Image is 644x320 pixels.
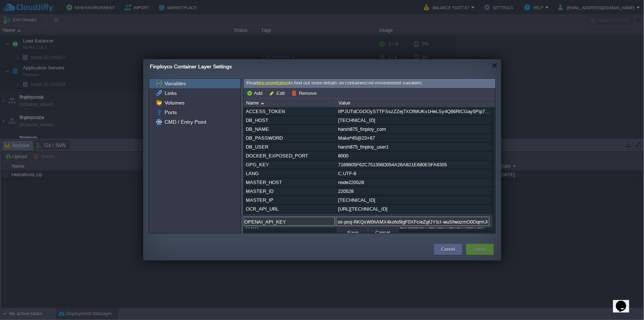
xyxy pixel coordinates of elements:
[244,125,335,133] div: DB_NAME
[244,107,335,116] div: ACCESS_TOKEN
[244,187,335,195] div: MASTER_ID
[244,152,335,160] div: DOCKER_EXPOSED_PORT
[150,64,232,69] span: Finployco Container Layer Settings
[244,169,335,178] div: LANG
[244,160,335,169] div: GPG_KEY
[337,99,492,107] div: Value
[258,80,289,86] a: documentation
[336,205,492,213] div: [URL][TECHNICAL_ID]
[163,80,187,87] a: Variables
[247,90,265,96] button: Add
[244,231,335,240] div: PYTHONDONTWRITEBYTECODE
[244,178,335,187] div: MASTER_HOST
[336,214,492,222] div: sk-proj-RKQxW0hAMX4kofo5lgF0XFcieZgfJYtcI-wuSfwozmO0OqrmJ0b-mcWjYGrAVMRrNz6Ck9mDdqT3BlbkFJYG6cLMc...
[244,79,495,88] div: Read to find out more details on containerized environment variables.
[336,187,492,195] div: 220528
[336,107,492,116] div: IfPJUTdCGOOySTTFSszZZej7XOfMUKv1HeLSy4Q66RtCGay5Pip7d9VhAKr6fCwU
[292,90,319,96] button: Remove
[336,134,492,142] div: Make*45@23+67
[269,90,287,96] button: Edit
[163,99,186,106] a: Volumes
[336,143,492,151] div: harsh875_finploy_user1
[163,109,178,116] a: Ports
[336,196,492,204] div: [TECHNICAL_ID]
[244,99,336,107] div: Name
[163,119,207,125] a: CMD / Entry Point
[336,178,492,187] div: node220528
[613,290,637,313] iframe: chat widget
[244,214,335,222] div: OPENAI_API_KEY
[345,229,361,236] button: Save
[244,205,335,213] div: OCR_API_URL
[336,152,492,160] div: 8000
[441,246,455,253] button: Cancel
[163,90,178,96] a: Links
[336,160,492,169] div: 7169605F62C751356D054A26A821E680E5FA6305
[336,125,492,133] div: harsh875_finploy_com
[244,116,335,125] div: DB_HOST
[244,143,335,151] div: DB_USER
[244,134,335,142] div: DB_PASSWORD
[474,246,485,253] button: Apply
[244,196,335,204] div: MASTER_IP
[373,229,393,236] button: Cancel
[336,169,492,178] div: C.UTF-8
[336,231,492,240] div: 1
[336,116,492,125] div: [TECHNICAL_ID]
